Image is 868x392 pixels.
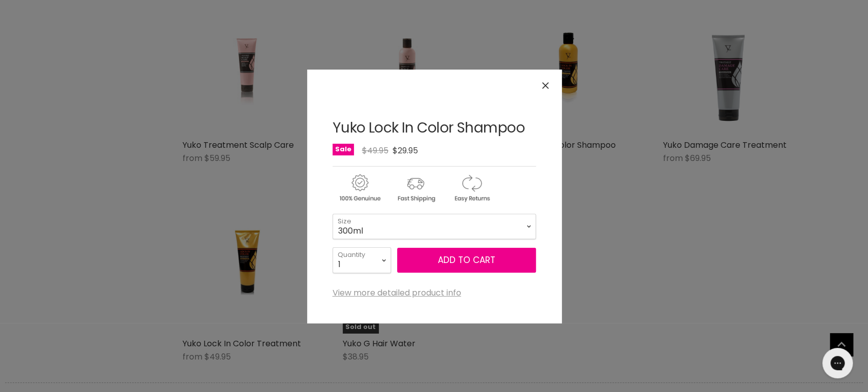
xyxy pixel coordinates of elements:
span: Add to cart [438,254,495,266]
span: $49.95 [362,145,388,156]
button: Add to cart [397,248,536,273]
a: Yuko Lock In Color Shampoo [333,118,525,138]
button: Close [534,75,556,96]
img: shipping.gif [388,173,442,204]
a: View more detailed product info [333,288,461,298]
iframe: Gorgias live chat messenger [817,344,858,382]
img: genuine.gif [333,173,386,204]
span: Sale [333,144,354,155]
img: returns.gif [444,173,498,204]
span: $29.95 [393,145,418,156]
select: Quantity [333,247,391,273]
